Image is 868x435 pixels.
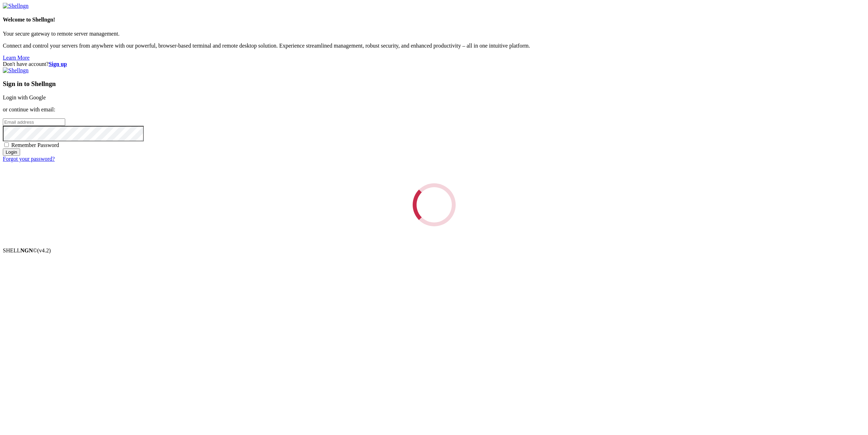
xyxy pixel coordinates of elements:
[3,80,865,88] h3: Sign in to Shellngn
[3,17,865,23] h4: Welcome to Shellngn!
[11,142,59,148] span: Remember Password
[3,156,55,162] a: Forgot your password?
[4,142,9,147] input: Remember Password
[3,67,29,74] img: Shellngn
[3,247,51,253] span: SHELL ©
[3,118,65,126] input: Email address
[3,94,46,100] a: Login with Google
[3,3,29,9] img: Shellngn
[3,31,865,37] p: Your secure gateway to remote server management.
[20,247,33,253] b: NGN
[411,181,457,228] div: Loading...
[37,247,51,253] span: 4.2.0
[3,43,865,49] p: Connect and control your servers from anywhere with our powerful, browser-based terminal and remo...
[3,106,865,113] p: or continue with email:
[3,61,865,67] div: Don't have account?
[3,148,20,156] input: Login
[3,55,30,61] a: Learn More
[49,61,67,67] a: Sign up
